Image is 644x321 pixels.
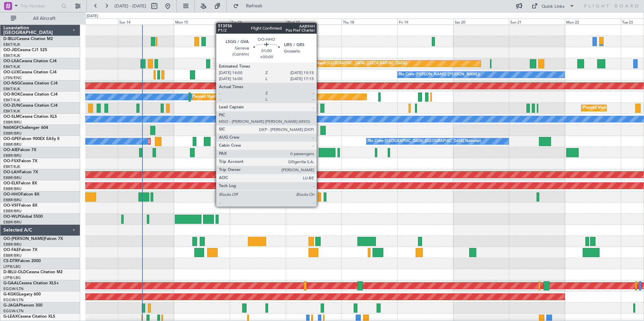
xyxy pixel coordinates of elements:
[3,37,17,41] span: D-IBLU
[18,16,71,21] span: All Aircraft
[3,220,22,225] a: EBBR/BRU
[3,81,58,85] a: OO-NSGCessna Citation CJ4
[3,37,53,41] a: D-IBLUCessna Citation M2
[3,186,22,191] a: EBBR/BRU
[3,237,63,241] a: OO-[PERSON_NAME]Falcon 7X
[3,153,22,158] a: EBBR/BRU
[3,142,22,147] a: EBBR/BRU
[3,270,63,274] a: D-IBLU-OLDCessna Citation M2
[192,92,298,102] div: Planned Maint [GEOGRAPHIC_DATA] ([GEOGRAPHIC_DATA])
[542,3,565,10] div: Quick Links
[3,181,37,185] a: OO-ELKFalcon 8X
[21,1,59,11] input: Trip Number
[453,19,509,25] div: Sat 20
[3,248,37,252] a: OO-FAEFalcon 7X
[397,19,453,25] div: Fri 19
[3,86,20,92] a: EBKT/KJK
[3,81,20,85] span: OO-NSG
[368,136,481,146] div: No Crew [GEOGRAPHIC_DATA] ([GEOGRAPHIC_DATA] National)
[3,248,19,252] span: OO-FAE
[3,237,44,241] span: OO-[PERSON_NAME]
[3,126,48,130] a: N604GFChallenger 604
[3,192,21,197] span: OO-HHO
[3,170,38,174] a: OO-LAHFalcon 7X
[3,131,22,136] a: EBBR/BRU
[3,170,20,174] span: OO-LAH
[3,275,21,280] a: LFPB/LBG
[3,75,22,80] a: LFSN/ENC
[565,19,621,25] div: Mon 22
[3,98,20,103] a: EBKT/KJK
[3,264,21,269] a: LFPB/LBG
[118,19,174,25] div: Sun 14
[3,70,57,74] a: OO-LUXCessna Citation CJ4
[3,215,20,219] span: OO-WLP
[3,297,24,302] a: EGGW/LTN
[528,1,578,11] button: Quick Links
[3,64,20,69] a: EBKT/KJK
[3,48,47,52] a: OO-JIDCessna CJ1 525
[3,159,37,163] a: OO-FSXFalcon 7X
[3,309,24,314] a: EGGW/LTN
[3,192,39,197] a: OO-HHOFalcon 8X
[3,115,57,119] a: OO-SLMCessna Citation XLS
[3,292,41,296] a: G-KGKGLegacy 600
[3,204,37,208] a: OO-VSFFalcon 8X
[3,115,20,119] span: OO-SLM
[3,304,19,308] span: G-JAGA
[3,148,18,152] span: OO-AIE
[3,281,59,285] a: G-GAALCessna Citation XLS+
[174,19,230,25] div: Mon 15
[7,13,73,24] button: All Aircraft
[3,281,19,285] span: G-GAAL
[3,104,20,108] span: OO-ZUN
[230,1,270,11] button: Refresh
[3,137,59,141] a: OO-GPEFalcon 900EX EASy II
[230,19,286,25] div: Tue 16
[286,19,342,25] div: Wed 17
[3,209,22,214] a: EBBR/BRU
[3,215,43,219] a: OO-WLPGlobal 5500
[3,53,20,58] a: EBKT/KJK
[3,48,18,52] span: OO-JID
[240,4,268,8] span: Refresh
[3,148,36,152] a: OO-AIEFalcon 7X
[3,164,20,169] a: EBKT/KJK
[3,286,24,291] a: EGGW/LTN
[3,292,19,296] span: G-KGKG
[87,13,98,19] div: [DATE]
[342,19,397,25] div: Thu 18
[3,204,19,208] span: OO-VSF
[3,93,58,97] a: OO-ROKCessna Citation CJ4
[3,242,22,247] a: EBBR/BRU
[3,59,57,63] a: OO-LXACessna Citation CJ4
[3,120,22,125] a: EBBR/BRU
[3,253,22,258] a: EBBR/BRU
[3,70,19,74] span: OO-LUX
[509,19,565,25] div: Sun 21
[62,19,118,25] div: Sat 13
[3,104,58,108] a: OO-ZUNCessna Citation CJ4
[3,181,19,185] span: OO-ELK
[3,137,19,141] span: OO-GPE
[3,175,22,180] a: EBBR/BRU
[3,315,18,319] span: G-LEAX
[3,315,55,319] a: G-LEAXCessna Citation XLS
[3,59,19,63] span: OO-LXA
[3,259,41,263] a: CS-DTRFalcon 2000
[399,70,480,80] div: No Crew [PERSON_NAME] ([PERSON_NAME])
[3,126,19,130] span: N604GF
[3,198,22,203] a: EBBR/BRU
[115,3,146,9] span: [DATE] - [DATE]
[3,93,20,97] span: OO-ROK
[301,59,407,69] div: Planned Maint [GEOGRAPHIC_DATA] ([GEOGRAPHIC_DATA])
[3,259,18,263] span: CS-DTR
[3,270,26,274] span: D-IBLU-OLD
[3,109,20,114] a: EBKT/KJK
[3,159,19,163] span: OO-FSX
[3,42,20,47] a: EBKT/KJK
[3,304,42,308] a: G-JAGAPhenom 300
